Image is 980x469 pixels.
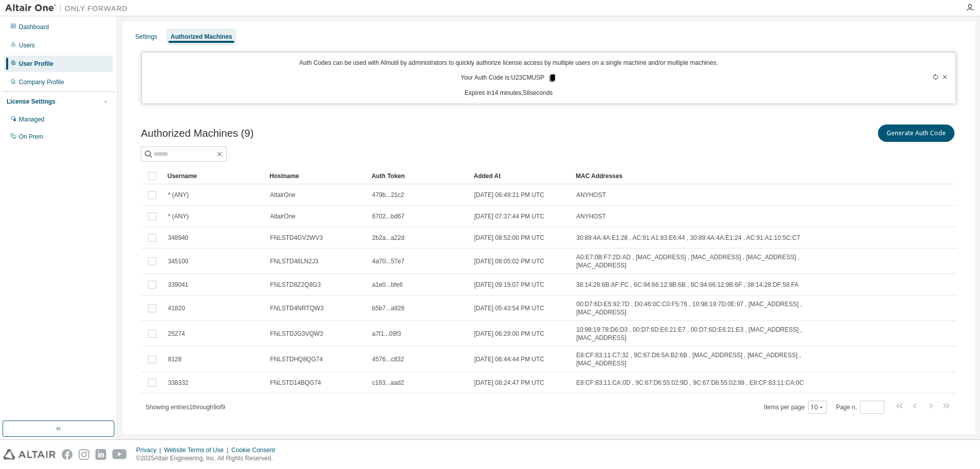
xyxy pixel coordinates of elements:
span: FNLSTD4GV2WV3 [270,234,323,242]
span: 6702...bd67 [372,212,404,220]
span: 338332 [168,379,188,387]
div: Cookie Consent [231,446,281,454]
span: * (ANY) [168,212,189,220]
span: [DATE] 06:49:21 PM UTC [474,191,544,199]
span: [DATE] 09:19:07 PM UTC [474,281,544,289]
span: Authorized Machines (9) [141,128,254,139]
div: Website Terms of Use [164,446,231,454]
div: User Profile [19,60,53,68]
span: ANYHOST [576,191,606,199]
div: Auth Token [372,168,465,184]
p: Expires in 14 minutes, 58 seconds [148,89,870,97]
span: A0:E7:0B:F7:2D:AD , [MAC_ADDRESS] , [MAC_ADDRESS] , [MAC_ADDRESS] , [MAC_ADDRESS] [576,253,849,269]
div: Authorized Machines [170,33,232,41]
span: FNLSTD8Z2Q8G3 [270,281,321,289]
div: Settings [135,33,157,41]
span: AltairOne [270,191,296,199]
div: Company Profile [19,78,64,86]
span: [DATE] 05:43:54 PM UTC [474,304,544,312]
span: [DATE] 07:37:44 PM UTC [474,212,544,220]
img: youtube.svg [112,449,127,460]
span: ANYHOST [576,212,606,220]
span: E8:CF:83:11:C7:32 , 9C:67:D6:5A:B2:6B , [MAC_ADDRESS] , [MAC_ADDRESS] , [MAC_ADDRESS] [576,351,849,367]
div: Dashboard [19,23,49,31]
div: Added At [474,168,568,184]
span: 4a70...57e7 [372,257,404,265]
img: facebook.svg [62,449,72,460]
img: instagram.svg [79,449,89,460]
span: c183...aad2 [372,379,404,387]
span: FNLSTD4NRTQW3 [270,304,324,312]
span: 10:98:19:78:D6:D3 , 00:D7:6D:E6:21:E7 , 00:D7:6D:E6:21:E3 , [MAC_ADDRESS] , [MAC_ADDRESS] [576,326,849,342]
div: Privacy [136,446,164,454]
span: 345100 [168,257,188,265]
span: AltairOne [270,212,296,220]
p: Auth Codes can be used with Almutil by administrators to quickly authorize license access by mult... [148,59,870,67]
span: * (ANY) [168,191,189,199]
span: FNLSTDHQ8QG74 [270,355,323,363]
span: 38:14:28:6B:AF:FC , 6C:94:66:12:9B:6B , 6C:94:66:12:9B:6F , 38:14:28:DF:58:FA [576,281,799,289]
span: 479b...21c2 [372,191,404,199]
span: 30:89:4A:4A:E1:28 , AC:91:A1:83:E6:44 , 30:89:4A:4A:E1:24 , AC:91:A1:10:5C:C7 [576,234,800,242]
p: © 2025 Altair Engineering, Inc. All Rights Reserved. [136,454,281,463]
span: [DATE] 08:05:02 PM UTC [474,257,544,265]
span: 41820 [168,304,185,312]
span: 00:D7:6D:E5:92:7D , D0:46:0C:C0:F5:76 , 10:98:19:7D:0E:97 , [MAC_ADDRESS] , [MAC_ADDRESS] [576,300,849,316]
span: b5b7...a928 [372,304,404,312]
div: License Settings [7,97,55,106]
div: Username [167,168,261,184]
img: altair_logo.svg [3,449,56,460]
span: a7f1...09f3 [372,330,401,338]
div: MAC Addresses [576,168,849,184]
span: [DATE] 06:44:44 PM UTC [474,355,544,363]
span: Items per page [764,401,827,414]
div: On Prem [19,133,43,141]
span: 2b2a...a22d [372,234,404,242]
span: Page n. [836,401,885,414]
span: [DATE] 08:24:47 PM UTC [474,379,544,387]
span: 4576...c832 [372,355,404,363]
div: Users [19,41,35,50]
img: linkedin.svg [95,449,106,460]
span: 25274 [168,330,185,338]
div: Managed [19,115,44,124]
span: [DATE] 06:29:00 PM UTC [474,330,544,338]
span: Showing entries 1 through 9 of 9 [145,404,225,411]
button: 10 [811,403,824,411]
span: FNLSTD14BQG74 [270,379,321,387]
img: Altair One [5,3,133,13]
span: FNLSTDJG3VQW3 [270,330,323,338]
button: Generate Auth Code [878,125,954,142]
span: 339041 [168,281,188,289]
p: Your Auth Code is: U23CMUSP [460,73,556,83]
div: Hostname [269,168,363,184]
span: FNLSTD46LN2J3 [270,257,318,265]
span: 8128 [168,355,182,363]
span: [DATE] 08:52:00 PM UTC [474,234,544,242]
span: E8:CF:83:11:CA:0D , 9C:67:D6:55:02:9D , 9C:67:D6:55:02:99 , E8:CF:83:11:CA:0C [576,379,804,387]
span: 348940 [168,234,188,242]
span: a1e0...bfe6 [372,281,403,289]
